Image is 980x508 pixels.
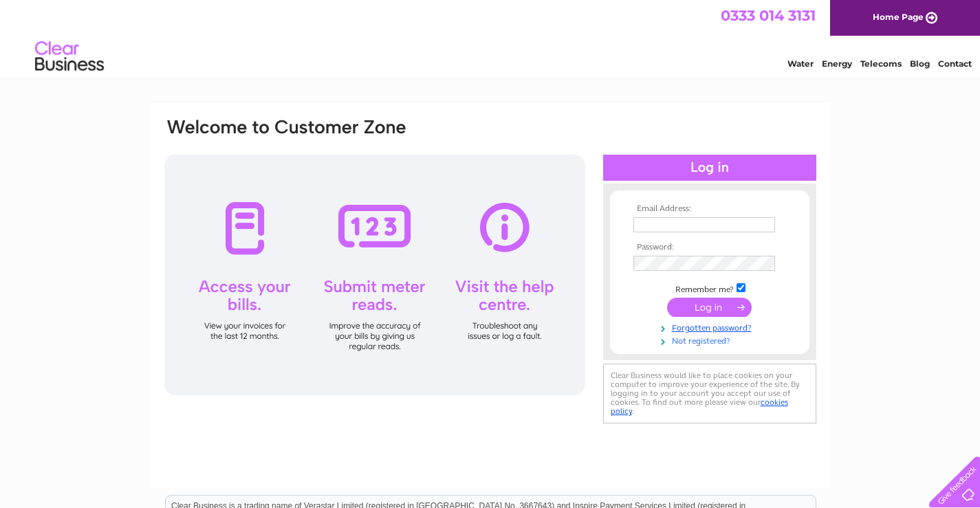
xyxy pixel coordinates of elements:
[630,243,790,252] th: Password:
[787,58,814,69] a: Water
[611,397,788,416] a: cookies policy
[721,7,816,24] a: 0333 014 3131
[633,320,790,333] a: Forgotten password?
[34,36,105,78] img: logo.png
[938,58,972,69] a: Contact
[667,298,752,317] input: Submit
[633,333,790,346] a: Not registered?
[630,281,790,295] td: Remember me?
[603,364,816,423] div: Clear Business would like to place cookies on your computer to improve your experience of the sit...
[822,58,852,69] a: Energy
[166,8,816,67] div: Clear Business is a trading name of Verastar Limited (registered in [GEOGRAPHIC_DATA] No. 3667643...
[630,204,790,214] th: Email Address:
[910,58,930,69] a: Blog
[860,58,902,69] a: Telecoms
